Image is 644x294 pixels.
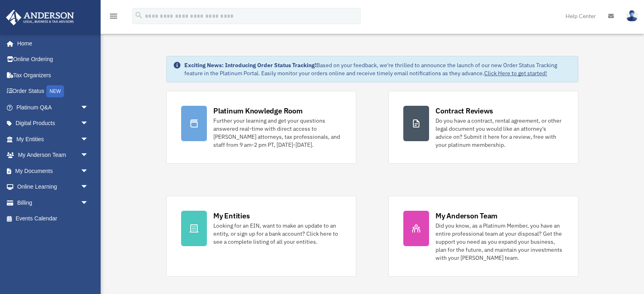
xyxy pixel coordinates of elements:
[626,10,638,22] img: User Pic
[166,91,356,164] a: Platinum Knowledge Room Further your learning and get your questions answered real-time with dire...
[388,91,578,164] a: Contract Reviews Do you have a contract, rental agreement, or other legal document you would like...
[80,179,97,195] span: arrow_drop_down
[80,163,97,179] span: arrow_drop_down
[4,10,76,25] img: Anderson Advisors Platinum Portal
[6,147,101,163] a: My Anderson Teamarrow_drop_down
[436,106,493,116] div: Contract Reviews
[6,131,101,147] a: My Entitiesarrow_drop_down
[484,70,547,77] a: Click Here to get started!
[213,117,341,149] div: Further your learning and get your questions answered real-time with direct access to [PERSON_NAM...
[184,62,316,69] strong: Exciting News: Introducing Order Status Tracking!
[80,131,97,148] span: arrow_drop_down
[6,163,101,179] a: My Documentsarrow_drop_down
[213,106,303,116] div: Platinum Knowledge Room
[6,179,101,195] a: Online Learningarrow_drop_down
[388,196,578,277] a: My Anderson Team Did you know, as a Platinum Member, you have an entire professional team at your...
[213,211,250,221] div: My Entities
[6,67,101,83] a: Tax Organizers
[134,11,143,20] i: search
[166,196,356,277] a: My Entities Looking for an EIN, want to make an update to an entity, or sign up for a bank accoun...
[6,211,101,227] a: Events Calendar
[436,222,563,262] div: Did you know, as a Platinum Member, you have an entire professional team at your disposal? Get th...
[6,115,101,132] a: Digital Productsarrow_drop_down
[80,195,97,211] span: arrow_drop_down
[6,195,101,211] a: Billingarrow_drop_down
[6,83,101,100] a: Order StatusNEW
[436,117,563,149] div: Do you have a contract, rental agreement, or other legal document you would like an attorney's ad...
[109,11,118,21] i: menu
[6,99,101,115] a: Platinum Q&Aarrow_drop_down
[46,85,64,97] div: NEW
[80,115,97,132] span: arrow_drop_down
[213,222,341,246] div: Looking for an EIN, want to make an update to an entity, or sign up for a bank account? Click her...
[184,61,572,77] div: Based on your feedback, we're thrilled to announce the launch of our new Order Status Tracking fe...
[80,147,97,164] span: arrow_drop_down
[6,35,97,51] a: Home
[80,99,97,116] span: arrow_drop_down
[109,14,118,21] a: menu
[6,51,101,68] a: Online Ordering
[436,211,497,221] div: My Anderson Team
